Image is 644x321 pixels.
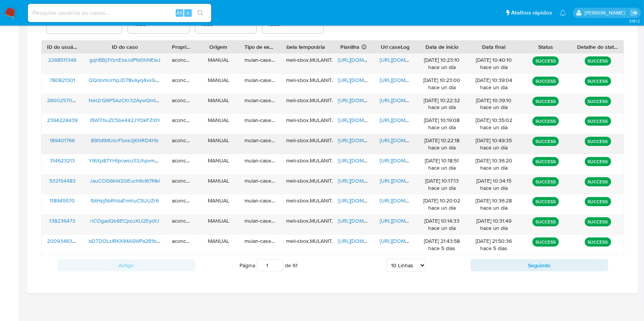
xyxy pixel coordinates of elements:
[176,9,183,16] span: Alt
[187,9,189,16] span: s
[511,9,552,17] span: Atalhos rápidos
[584,9,628,16] p: ana.conceicao@mercadolivre.com
[630,9,638,17] a: Sair
[629,18,640,24] span: 3.161.2
[560,10,566,16] a: Notificações
[193,8,208,18] button: search-icon
[28,8,211,18] input: Pesquise usuários ou casos...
